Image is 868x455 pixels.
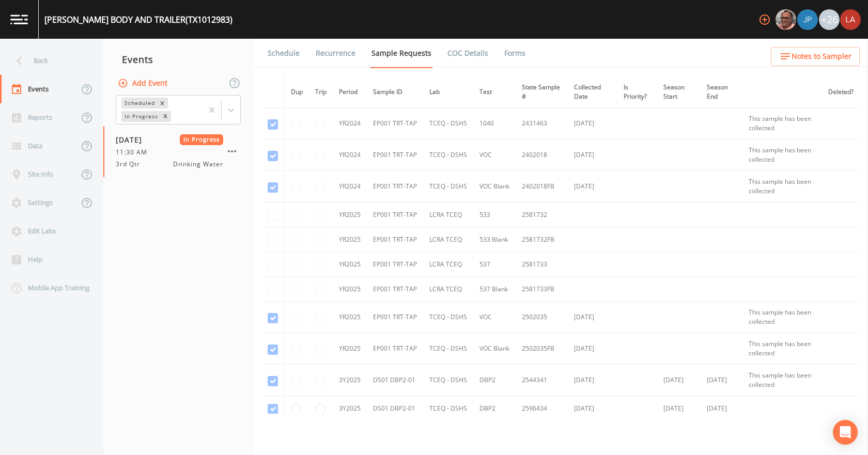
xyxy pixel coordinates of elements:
[797,9,818,30] img: 41241ef155101aa6d92a04480b0d0000
[333,227,367,252] td: YR2025
[333,302,367,333] td: YR2025
[473,333,516,365] td: VOC Blank
[423,202,473,227] td: LCRA TCEQ
[833,420,858,445] div: Open Intercom Messenger
[516,202,568,227] td: 2581732
[503,39,527,68] a: Forms
[423,76,473,108] th: Lab
[423,252,473,277] td: LCRA TCEQ
[516,252,568,277] td: 2581733
[742,302,822,333] td: This sample has been collected
[333,108,367,139] td: YR2024
[314,39,357,68] a: Recurrence
[568,302,617,333] td: [DATE]
[116,74,172,93] button: Add Event
[473,302,516,333] td: VOC
[822,76,860,108] th: Deleted?
[701,365,742,396] td: [DATE]
[367,365,423,396] td: DS01 DBP2-01
[516,277,568,302] td: 2581733FB
[103,126,253,178] a: [DATE]In Progress11:30 AM3rd QtrDrinking Water
[657,396,701,421] td: [DATE]
[367,76,423,108] th: Sample ID
[446,39,490,68] a: COC Details
[516,227,568,252] td: 2581732FB
[116,160,146,169] span: 3rd Qtr
[333,333,367,365] td: YR2025
[370,39,433,68] a: Sample Requests
[742,108,822,139] td: This sample has been collected
[367,108,423,139] td: EP001 TRT-TAP
[121,111,160,122] div: In Progress
[657,76,701,108] th: Season Start
[473,202,516,227] td: 533
[742,333,822,365] td: This sample has been collected
[333,252,367,277] td: YR2025
[423,365,473,396] td: TCEQ - DSHS
[568,139,617,171] td: [DATE]
[180,134,224,145] span: In Progress
[473,277,516,302] td: 537 Blank
[792,50,851,63] span: Notes to Sampler
[516,302,568,333] td: 2502035
[285,76,309,108] th: Dup
[367,227,423,252] td: EP001 TRT-TAP
[568,333,617,365] td: [DATE]
[701,76,742,108] th: Season End
[568,76,617,108] th: Collected Date
[742,139,822,171] td: This sample has been collected
[742,365,822,396] td: This sample has been collected
[333,76,367,108] th: Period
[423,171,473,202] td: TCEQ - DSHS
[309,76,333,108] th: Trip
[116,148,153,157] span: 11:30 AM
[266,39,301,68] a: Schedule
[333,277,367,302] td: YR2025
[333,139,367,171] td: YR2024
[367,302,423,333] td: EP001 TRT-TAP
[819,9,840,30] div: +26
[516,108,568,139] td: 2431463
[157,98,168,108] div: Remove Scheduled
[473,396,516,421] td: DBP2
[121,98,157,108] div: Scheduled
[367,333,423,365] td: EP001 TRT-TAP
[160,111,171,122] div: Remove In Progress
[473,252,516,277] td: 537
[516,333,568,365] td: 2502035FB
[423,333,473,365] td: TCEQ - DSHS
[423,277,473,302] td: LCRA TCEQ
[367,139,423,171] td: EP001 TRT-TAP
[367,277,423,302] td: EP001 TRT-TAP
[568,365,617,396] td: [DATE]
[742,171,822,202] td: This sample has been collected
[473,171,516,202] td: VOC Blank
[775,9,797,30] div: Mike Franklin
[423,139,473,171] td: TCEQ - DSHS
[617,76,657,108] th: Is Priority?
[116,134,149,145] span: [DATE]
[776,9,796,30] img: e2d790fa78825a4bb76dcb6ab311d44c
[516,365,568,396] td: 2544341
[423,108,473,139] td: TCEQ - DSHS
[473,139,516,171] td: VOC
[568,108,617,139] td: [DATE]
[333,365,367,396] td: 3Y2025
[473,365,516,396] td: DBP2
[473,227,516,252] td: 533 Blank
[516,396,568,421] td: 2596434
[473,76,516,108] th: Test
[367,202,423,227] td: EP001 TRT-TAP
[771,47,860,66] button: Notes to Sampler
[367,396,423,421] td: DS01 DBP2-01
[333,202,367,227] td: YR2025
[516,76,568,108] th: State Sample #
[333,396,367,421] td: 3Y2025
[333,171,367,202] td: YR2024
[423,302,473,333] td: TCEQ - DSHS
[44,13,233,26] div: [PERSON_NAME] BODY AND TRAILER (TX1012983)
[516,171,568,202] td: 2402018FB
[423,396,473,421] td: TCEQ - DSHS
[568,171,617,202] td: [DATE]
[423,227,473,252] td: LCRA TCEQ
